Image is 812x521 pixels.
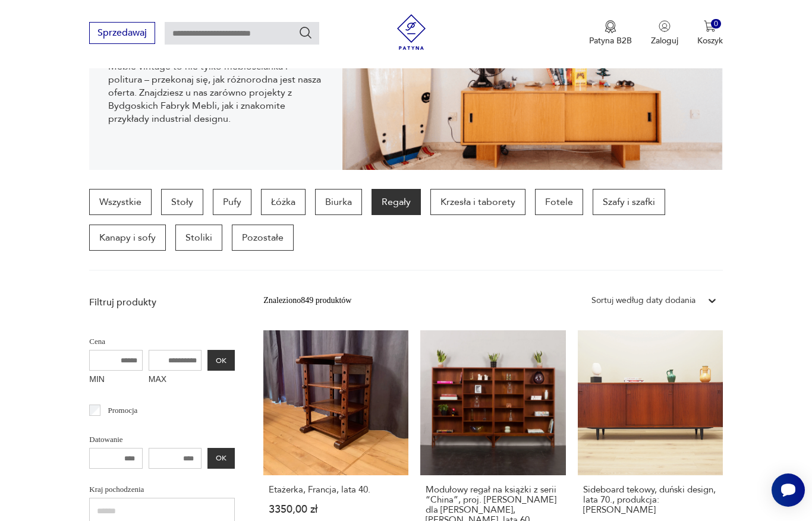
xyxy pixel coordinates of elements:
a: Krzesła i taborety [430,189,525,215]
h3: Sideboard tekowy, duński design, lata 70., produkcja: [PERSON_NAME] [583,485,717,515]
a: Wszystkie [89,189,152,215]
a: Biurka [315,189,362,215]
p: Zaloguj [651,35,678,46]
button: OK [207,350,235,371]
img: Patyna - sklep z meblami i dekoracjami vintage [394,14,429,50]
label: MAX [149,371,202,390]
button: Szukaj [298,26,313,40]
p: Meble vintage to nie tylko meblościanka i politura – przekonaj się, jak różnorodna jest nasza ofe... [108,60,323,125]
p: Koszyk [697,35,723,46]
a: Sprzedawaj [89,30,155,38]
a: Pozostałe [232,225,294,251]
label: MIN [89,371,143,390]
a: Kanapy i sofy [89,225,166,251]
p: 3350,00 zł [269,504,403,514]
iframe: Smartsupp widget button [772,473,805,507]
img: Ikona koszyka [704,20,716,32]
button: 0Koszyk [697,20,723,46]
button: Zaloguj [651,20,678,46]
h3: Etażerka, Francja, lata 40. [269,485,403,495]
a: Stoły [161,189,203,215]
a: Stoliki [175,225,222,251]
a: Łóżka [261,189,306,215]
a: Szafy i szafki [593,189,665,215]
p: Kraj pochodzenia [89,483,235,496]
a: Pufy [213,189,251,215]
button: Sprzedawaj [89,22,155,44]
a: Fotele [535,189,583,215]
div: Sortuj według daty dodania [591,294,695,307]
img: Ikonka użytkownika [659,20,671,32]
p: Patyna B2B [589,35,632,46]
p: Promocja [108,404,138,417]
a: Ikona medaluPatyna B2B [589,20,632,46]
button: Patyna B2B [589,20,632,46]
img: Ikona medalu [605,20,616,33]
div: Znaleziono 849 produktów [263,294,351,307]
div: 0 [711,19,721,29]
p: Datowanie [89,433,235,446]
p: Cena [89,335,235,348]
button: OK [207,448,235,469]
p: Filtruj produkty [89,296,235,309]
a: Regały [372,189,421,215]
